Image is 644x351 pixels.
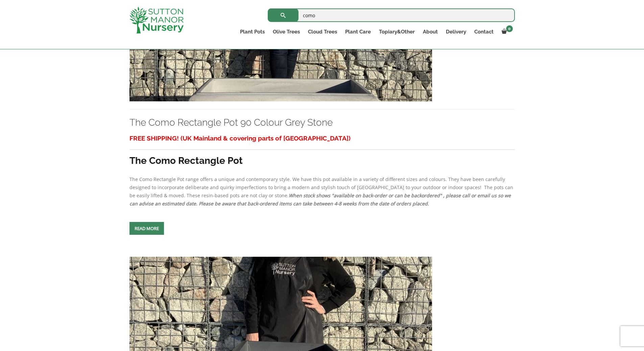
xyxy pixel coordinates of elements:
[129,132,515,208] div: The Como Rectangle Pot range offers a unique and contemporary style. We have this pot available i...
[269,27,304,36] a: Olive Trees
[129,192,511,207] em: When stock shows "available on back-order or can be backordered" , please call or email us so we ...
[304,27,341,36] a: Cloud Trees
[236,27,269,36] a: Plant Pots
[506,25,513,32] span: 0
[129,155,243,166] strong: The Como Rectangle Pot
[442,27,470,36] a: Delivery
[129,7,184,33] img: logo
[129,117,333,128] a: The Como Rectangle Pot 90 Colour Grey Stone
[498,27,515,36] a: 0
[419,27,442,36] a: About
[341,27,375,36] a: Plant Care
[129,326,432,332] a: The Como Cube Pot 45 Colour Charcoal
[375,27,419,36] a: Topiary&Other
[129,132,515,145] h3: FREE SHIPPING! (UK Mainland & covering parts of [GEOGRAPHIC_DATA])
[129,222,164,235] a: Read more
[268,8,515,22] input: Search...
[470,27,498,36] a: Contact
